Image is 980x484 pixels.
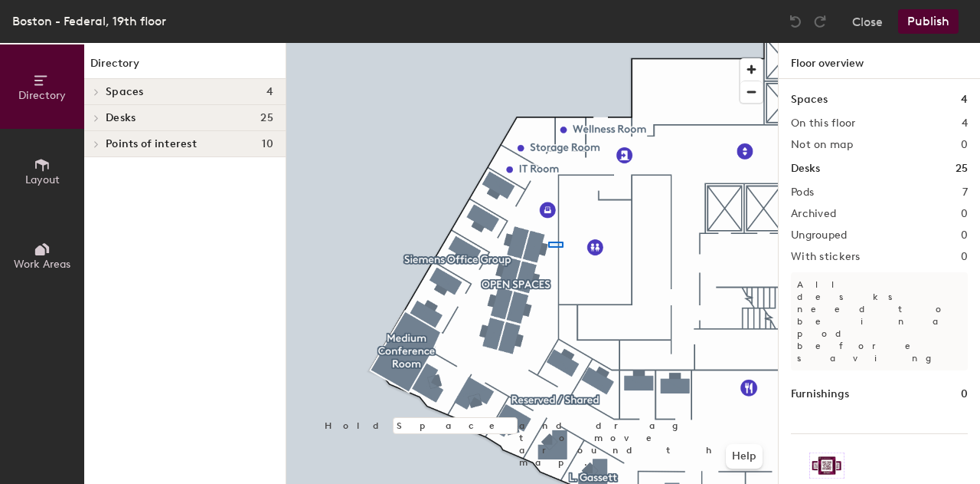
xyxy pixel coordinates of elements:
h2: 0 [961,139,968,151]
span: Desks [106,112,136,124]
img: Undo [788,14,803,29]
span: 25 [260,112,273,124]
h2: Pods [791,186,814,199]
span: Spaces [106,86,144,98]
button: Help [726,444,763,469]
h1: Spaces [791,91,828,108]
span: Points of interest [106,138,197,150]
img: Sticker logo [809,453,844,479]
h1: 0 [961,386,968,403]
h2: 0 [961,208,968,220]
h2: 0 [961,251,968,263]
h1: Floor overview [779,43,980,79]
h2: Not on map [791,139,853,151]
h2: With stickers [791,251,861,263]
h2: On this floor [791,117,856,130]
span: Layout [25,173,60,186]
p: All desks need to be in a pod before saving [791,272,968,370]
h1: 4 [961,91,968,108]
div: Boston - Federal, 19th floor [12,12,166,31]
h2: Archived [791,208,836,220]
button: Publish [898,9,959,34]
h2: 0 [961,229,968,242]
h1: Directory [84,55,286,79]
span: Work Areas [14,258,70,271]
h2: 4 [962,117,968,130]
h2: 7 [962,186,968,199]
span: Directory [18,89,66,102]
span: 10 [262,138,273,150]
h1: Desks [791,160,820,177]
span: 4 [266,86,273,98]
h1: 25 [955,160,968,177]
img: Redo [812,14,828,29]
h1: Furnishings [791,386,849,403]
button: Close [852,9,883,34]
h2: Ungrouped [791,229,848,242]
